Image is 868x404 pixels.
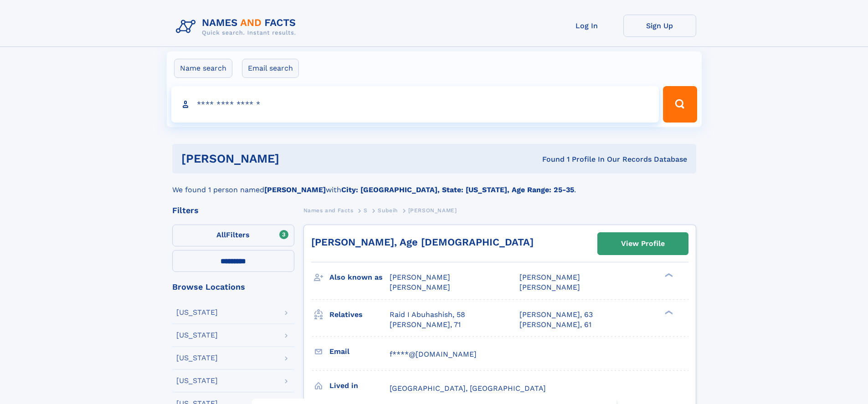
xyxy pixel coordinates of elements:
[264,185,326,194] b: [PERSON_NAME]
[176,309,218,316] div: [US_STATE]
[390,384,546,393] span: [GEOGRAPHIC_DATA], [GEOGRAPHIC_DATA]
[621,233,665,254] div: View Profile
[242,59,299,78] label: Email search
[598,233,688,255] a: View Profile
[172,174,696,195] div: We found 1 person named with .
[171,86,659,123] input: search input
[341,185,574,194] b: City: [GEOGRAPHIC_DATA], State: [US_STATE], Age Range: 25-35
[172,206,294,215] div: Filters
[176,354,218,362] div: [US_STATE]
[390,283,450,291] span: [PERSON_NAME]
[216,230,226,239] span: All
[329,378,390,394] h3: Lived in
[519,310,593,320] a: [PERSON_NAME], 63
[172,225,294,246] label: Filters
[378,207,398,214] span: Subeih
[172,283,294,291] div: Browse Locations
[411,154,687,164] div: Found 1 Profile In Our Records Database
[172,15,303,39] img: Logo Names and Facts
[329,307,390,322] h3: Relatives
[663,86,697,123] button: Search Button
[364,205,368,216] a: S
[390,273,450,281] span: [PERSON_NAME]
[378,205,398,216] a: Subeih
[176,377,218,384] div: [US_STATE]
[329,344,390,359] h3: Email
[311,236,534,248] a: [PERSON_NAME], Age [DEMOGRAPHIC_DATA]
[519,273,580,281] span: [PERSON_NAME]
[623,15,696,37] a: Sign Up
[390,320,461,330] a: [PERSON_NAME], 71
[519,320,591,330] a: [PERSON_NAME], 61
[181,153,411,164] h1: [PERSON_NAME]
[174,59,232,78] label: Name search
[663,272,673,278] div: ❯
[390,310,465,320] a: Raid I Abuhashish, 58
[408,207,457,214] span: [PERSON_NAME]
[550,15,623,37] a: Log In
[364,207,368,214] span: S
[176,332,218,339] div: [US_STATE]
[303,205,354,216] a: Names and Facts
[329,270,390,285] h3: Also known as
[663,309,673,315] div: ❯
[519,283,580,291] span: [PERSON_NAME]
